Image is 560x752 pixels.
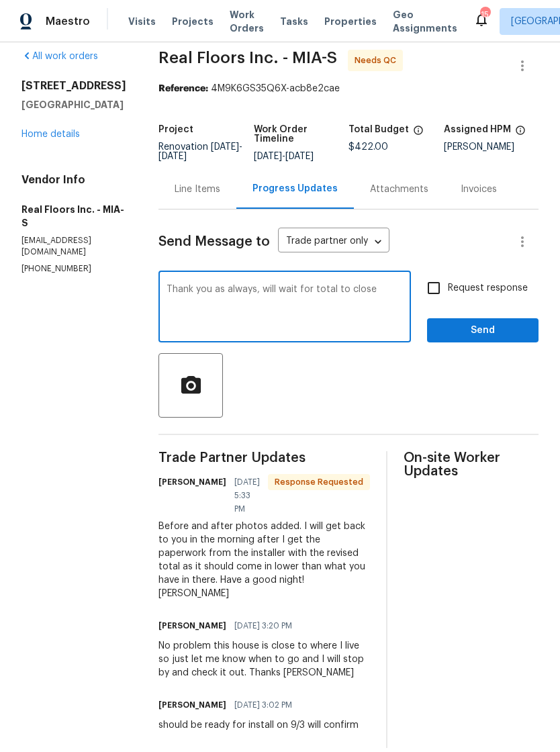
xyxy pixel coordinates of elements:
div: Before and after photos added. I will get back to you in the morning after I get the paperwork fr... [158,520,370,600]
div: No problem this house is close to where I live so just let me know when to go and I will stop by ... [158,639,370,679]
h5: Work Order Timeline [254,125,349,144]
span: Real Floors Inc. - MIA-S [158,50,337,66]
span: - [158,142,242,161]
span: [DATE] 3:02 PM [234,698,292,712]
div: [PERSON_NAME] [444,142,539,152]
span: [DATE] 5:33 PM [234,475,260,516]
h5: Total Budget [348,125,409,134]
h6: [PERSON_NAME] [158,475,226,489]
span: Projects [172,15,214,28]
h6: [PERSON_NAME] [158,698,226,712]
h5: Real Floors Inc. - MIA-S [21,203,126,230]
span: Response Requested [269,475,369,489]
span: Visits [128,15,156,28]
span: [DATE] [158,152,187,161]
div: Trade partner only [278,231,389,253]
div: Attachments [370,183,428,196]
span: Send Message to [158,235,270,248]
span: [DATE] [254,152,282,161]
span: Properties [324,15,377,28]
div: Progress Updates [252,182,338,195]
span: Request response [448,281,528,295]
span: The hpm assigned to this work order. [515,125,526,142]
span: Maestro [46,15,90,28]
textarea: Thank you as always, will wait for total to close [167,285,403,332]
span: [DATE] [285,152,314,161]
div: 4M9K6GS35Q6X-acb8e2cae [158,82,539,95]
button: Send [427,318,539,343]
span: [DATE] 3:20 PM [234,619,292,632]
b: Reference: [158,84,208,93]
h5: [GEOGRAPHIC_DATA] [21,98,126,111]
div: Invoices [461,183,497,196]
span: Renovation [158,142,242,161]
span: Work Orders [230,8,264,35]
a: All work orders [21,52,98,61]
span: Send [438,322,528,339]
span: Trade Partner Updates [158,451,370,465]
span: Tasks [280,17,308,26]
h5: Project [158,125,193,134]
h6: [PERSON_NAME] [158,619,226,632]
p: [PHONE_NUMBER] [21,263,126,275]
h4: Vendor Info [21,173,126,187]
span: The total cost of line items that have been proposed by Opendoor. This sum includes line items th... [413,125,424,142]
span: On-site Worker Updates [404,451,539,478]
div: Line Items [175,183,220,196]
p: [EMAIL_ADDRESS][DOMAIN_NAME] [21,235,126,258]
div: should be ready for install on 9/3 will confirm [158,718,359,732]
h2: [STREET_ADDRESS] [21,79,126,93]
span: Needs QC [355,54,402,67]
h5: Assigned HPM [444,125,511,134]
div: 15 [480,8,489,21]
span: - [254,152,314,161]
span: $422.00 [348,142,388,152]
span: Geo Assignments [393,8,457,35]
span: [DATE] [211,142,239,152]
a: Home details [21,130,80,139]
